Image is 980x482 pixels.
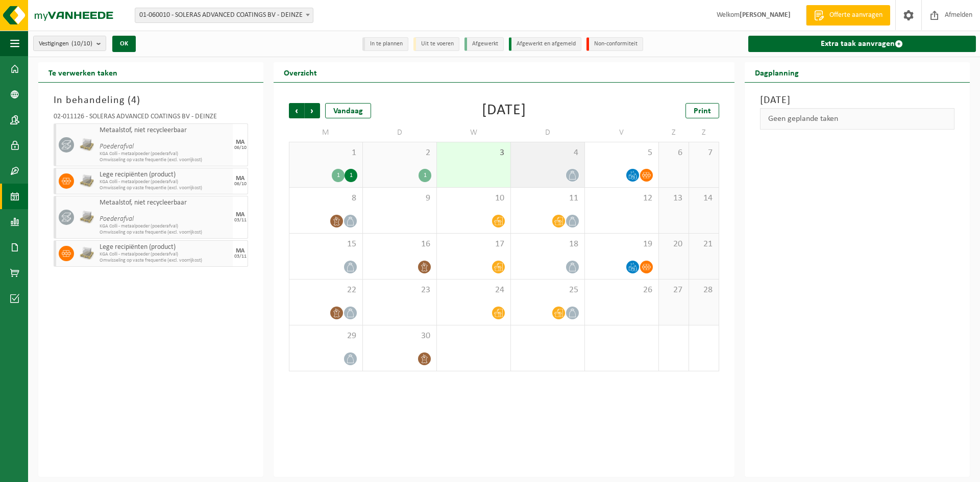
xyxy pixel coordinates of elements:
span: 16 [368,239,431,250]
span: 6 [664,147,683,159]
span: 17 [442,239,505,250]
span: 2 [368,147,431,159]
img: PB-PA-0000-WDN-00-03 [79,246,94,261]
div: [DATE] [482,103,526,118]
div: MA [236,212,244,218]
a: Offerte aanvragen [806,5,890,26]
h3: [DATE] [760,93,954,108]
span: 7 [694,147,714,159]
td: M [289,123,363,142]
div: MA [236,175,244,182]
span: 18 [516,239,579,250]
span: KGA Colli - metaalpoeder (poederafval) [100,151,230,157]
span: 3 [442,147,505,159]
span: Offerte aanvragen [827,10,885,20]
span: Omwisseling op vaste frequentie (excl. voorrijkost) [100,185,230,191]
div: Geen geplande taken [760,108,954,130]
span: Omwisseling op vaste frequentie (excl. voorrijkost) [100,258,230,264]
span: 01-060010 - SOLERAS ADVANCED COATINGS BV - DEINZE [135,8,313,22]
td: Z [689,123,719,142]
div: 03/11 [234,218,247,223]
td: D [363,123,437,142]
span: Lege recipiënten (product) [100,171,230,179]
button: Vestigingen(10/10) [33,36,106,51]
span: 29 [295,331,357,342]
span: 5 [590,147,653,159]
span: 11 [516,193,579,204]
span: KGA Colli - metaalpoeder (poederafval) [100,251,230,258]
div: Vandaag [325,103,371,118]
img: LP-PA-00000-WDN-11 [79,137,94,153]
div: 03/11 [234,254,247,259]
li: Non-conformiteit [586,37,643,51]
li: In te plannen [362,37,408,51]
span: 21 [694,239,714,250]
span: KGA Colli - metaalpoeder (poederafval) [100,223,230,230]
td: V [585,123,659,142]
td: D [511,123,585,142]
li: Afgewerkt [464,37,504,51]
span: Metaalstof, niet recycleerbaar [100,199,230,207]
h2: Overzicht [274,62,327,82]
span: Vestigingen [39,36,92,52]
span: 26 [590,285,653,296]
span: 01-060010 - SOLERAS ADVANCED COATINGS BV - DEINZE [135,8,313,23]
div: 02-011126 - SOLERAS ADVANCED COATINGS BV - DEINZE [54,113,248,123]
count: (10/10) [71,40,92,47]
strong: [PERSON_NAME] [740,11,791,19]
span: Volgende [305,103,320,118]
span: 10 [442,193,505,204]
span: 28 [694,285,714,296]
td: W [437,123,511,142]
i: Poederafval [100,215,134,223]
span: 25 [516,285,579,296]
div: 1 [345,169,357,182]
span: 4 [516,147,579,159]
span: 20 [664,239,683,250]
div: 1 [419,169,431,182]
td: Z [659,123,689,142]
span: 27 [664,285,683,296]
span: 14 [694,193,714,204]
span: 4 [131,95,137,106]
span: Omwisseling op vaste frequentie (excl. voorrijkost) [100,157,230,163]
span: 1 [295,147,357,159]
span: 24 [442,285,505,296]
li: Uit te voeren [413,37,459,51]
span: Lege recipiënten (product) [100,243,230,251]
h2: Dagplanning [745,62,809,82]
span: Print [694,107,711,115]
span: 19 [590,239,653,250]
h2: Te verwerken taken [38,62,128,82]
span: 23 [368,285,431,296]
div: 06/10 [234,182,247,187]
span: 30 [368,331,431,342]
span: 12 [590,193,653,204]
img: PB-PA-0000-WDN-00-03 [79,173,94,189]
div: 06/10 [234,145,247,150]
span: 15 [295,239,357,250]
li: Afgewerkt en afgemeld [509,37,581,51]
div: MA [236,139,244,145]
span: KGA Colli - metaalpoeder (poederafval) [100,179,230,185]
div: MA [236,248,244,254]
i: Poederafval [100,143,134,150]
span: 22 [295,285,357,296]
span: Omwisseling op vaste frequentie (excl. voorrijkost) [100,230,230,236]
img: LP-PA-00000-WDN-11 [79,210,94,225]
span: Metaalstof, niet recycleerbaar [100,126,230,135]
a: Print [685,103,719,118]
div: 1 [332,169,345,182]
a: Extra taak aanvragen [748,36,976,52]
span: 8 [295,193,357,204]
span: 9 [368,193,431,204]
span: 13 [664,193,683,204]
h3: In behandeling ( ) [54,93,248,108]
span: Vorige [289,103,304,118]
button: OK [112,36,136,52]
